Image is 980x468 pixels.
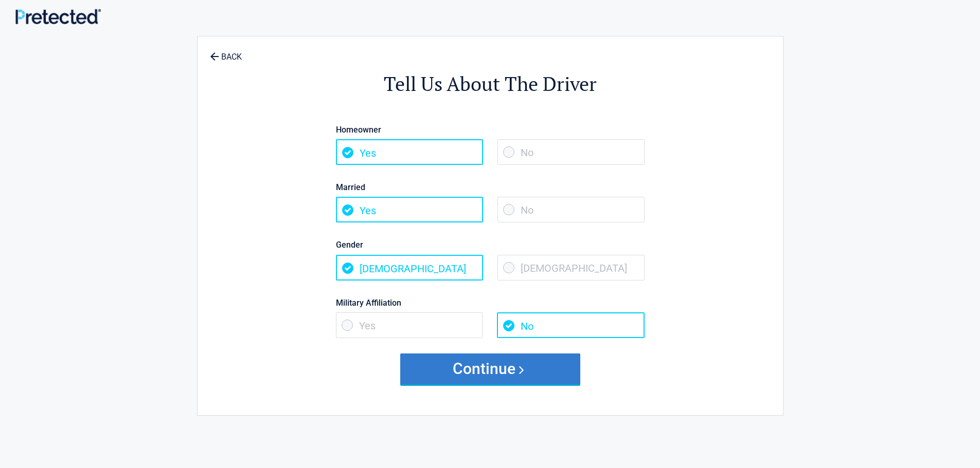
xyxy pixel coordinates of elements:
[497,197,645,222] span: No
[336,255,483,280] span: [DEMOGRAPHIC_DATA]
[254,71,726,97] h2: Tell Us About The Driver
[497,312,644,338] span: No
[497,139,645,165] span: No
[400,353,580,384] button: Continue
[336,312,483,338] span: Yes
[336,139,483,165] span: Yes
[336,180,645,194] label: Married
[208,43,244,61] a: BACK
[336,238,645,252] label: Gender
[336,123,645,137] label: Homeowner
[336,197,483,222] span: Yes
[336,296,645,310] label: Military Affiliation
[15,9,101,24] img: Main Logo
[497,255,645,280] span: [DEMOGRAPHIC_DATA]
